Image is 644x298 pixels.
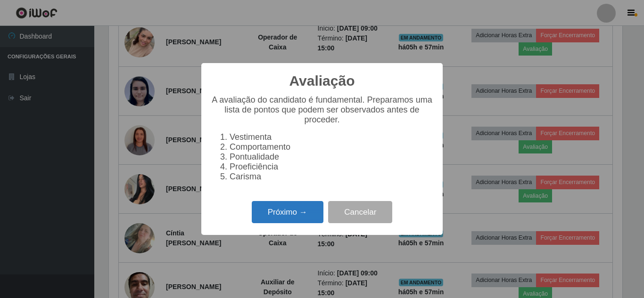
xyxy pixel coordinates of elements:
p: A avaliação do candidato é fundamental. Preparamos uma lista de pontos que podem ser observados a... [211,95,433,125]
li: Pontualidade [230,152,433,162]
li: Vestimenta [230,132,433,142]
h2: Avaliação [289,72,355,89]
button: Próximo → [252,201,323,223]
li: Comportamento [230,142,433,152]
button: Cancelar [328,201,392,223]
li: Carisma [230,172,433,182]
li: Proeficiência [230,162,433,172]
